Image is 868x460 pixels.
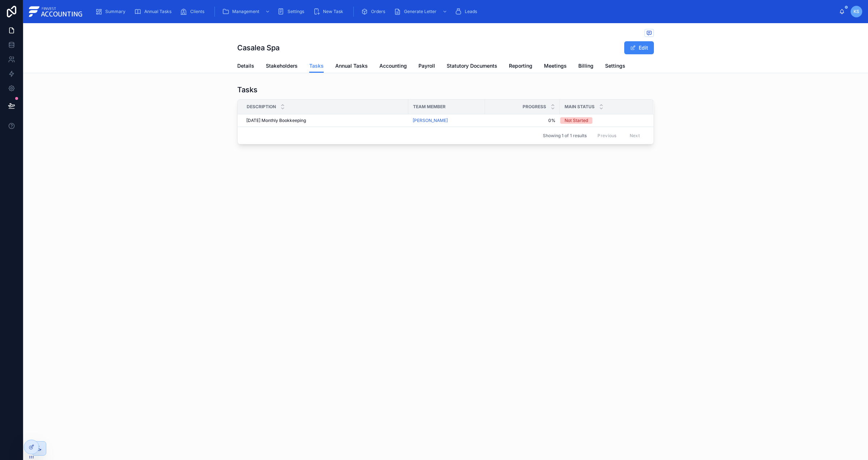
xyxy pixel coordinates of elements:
span: [DATE] Monthly Bookkeeping [246,118,306,123]
span: Annual Tasks [144,9,171,14]
a: Statutory Documents [447,59,497,74]
a: Reporting [509,59,532,74]
span: Generate Letter [404,9,437,14]
a: New Task [311,5,348,18]
span: Main Status [565,104,595,110]
a: Payroll [418,59,435,74]
a: Settings [605,59,625,74]
span: Progress [523,104,546,110]
a: Management [220,5,274,18]
span: Details [237,62,254,69]
h1: Tasks [237,85,258,95]
a: 0% [489,118,556,123]
span: Stakeholders [266,62,298,69]
img: App logo [29,6,84,17]
a: [PERSON_NAME] [413,118,448,123]
span: Meetings [544,62,567,69]
span: Tasks [309,62,324,69]
span: Payroll [418,62,435,69]
span: Team Member [413,104,446,110]
span: Billing [578,62,593,69]
span: New Task [323,9,343,14]
a: Orders [359,5,390,18]
a: Annual Tasks [335,59,368,74]
a: Generate Letter [392,5,451,18]
a: [PERSON_NAME] [413,118,481,123]
a: Not Started [560,117,644,124]
span: Leads [465,9,477,14]
div: scrollable content [89,4,839,20]
a: Clients [178,5,209,18]
a: Meetings [544,59,567,74]
a: Stakeholders [266,59,298,74]
button: Edit [624,41,654,54]
span: Description [247,104,276,110]
div: Not Started [565,117,588,124]
span: KS [854,9,859,14]
span: Summary [105,9,125,14]
a: Leads [452,5,482,18]
span: Settings [605,62,625,69]
a: Tasks [309,59,324,73]
a: Annual Tasks [132,5,176,18]
h1: Casalea Spa [237,43,280,53]
a: Details [237,59,254,74]
span: Showing 1 of 1 results [543,133,587,139]
span: Settings [288,9,304,14]
a: Summary [93,5,131,18]
span: Statutory Documents [447,62,497,69]
a: Settings [275,5,309,18]
span: Clients [190,9,204,14]
a: [DATE] Monthly Bookkeeping [246,118,404,123]
span: Orders [371,9,385,14]
span: Management [232,9,259,14]
span: Accounting [379,62,407,69]
a: Billing [578,59,593,74]
a: Accounting [379,59,407,74]
span: Reporting [509,62,532,69]
span: Annual Tasks [335,62,368,69]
